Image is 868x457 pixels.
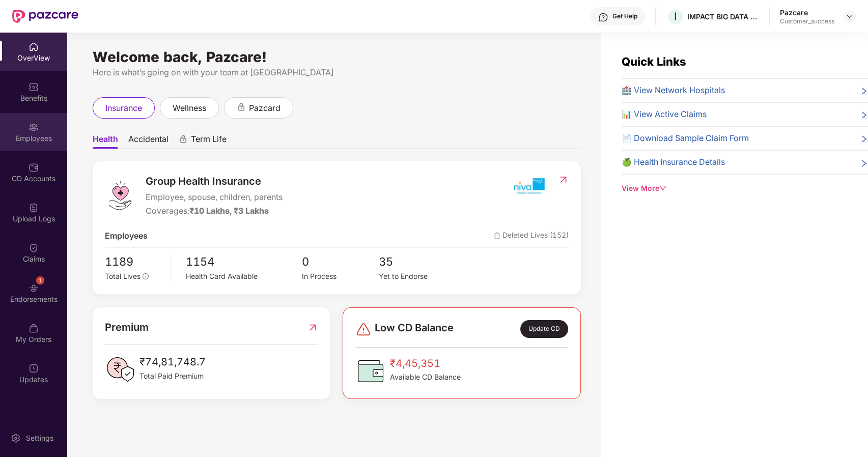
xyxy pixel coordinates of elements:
[860,110,868,121] span: right
[612,12,637,20] div: Get Help
[186,253,302,271] span: 1154
[29,243,39,253] img: svg+xml;base64,PHN2ZyBpZD0iQ2xhaW0iIHhtbG5zPSJodHRwOi8vd3d3LnczLm9yZy8yMDAwL3N2ZyIgd2lkdGg9IjIwIi...
[105,230,148,242] span: Employees
[301,271,379,282] div: In Process
[860,134,868,145] span: right
[379,271,456,282] div: Yet to Endorse
[105,354,135,385] img: PaidPremiumIcon
[494,230,569,242] span: Deleted Lives (152)
[860,158,868,168] span: right
[36,276,44,284] div: 1
[510,174,548,199] img: insurerIcon
[173,102,206,115] span: wellness
[622,183,868,194] div: View More
[146,174,283,189] span: Group Health Insurance
[390,356,461,372] span: ₹4,45,351
[146,191,283,204] span: Employee, spouse, children, parents
[558,175,569,185] img: RedirectIcon
[520,320,568,338] div: Update CD
[375,320,454,338] span: Low CD Balance
[390,372,461,383] span: Available CD Balance
[598,12,608,22] img: svg+xml;base64,PHN2ZyBpZD0iSGVscC0zMngzMiIgeG1sbnM9Imh0dHA6Ly93d3cudzMub3JnLzIwMDAvc3ZnIiB3aWR0aD...
[622,55,686,68] span: Quick Links
[355,321,372,337] img: svg+xml;base64,PHN2ZyBpZD0iRGFuZ2VyLTMyeDMyIiB4bWxucz0iaHR0cDovL3d3dy53My5vcmcvMjAwMC9zdmciIHdpZH...
[29,363,39,374] img: svg+xml;base64,PHN2ZyBpZD0iVXBkYXRlZCIgeG1sbnM9Imh0dHA6Ly93d3cudzMub3JnLzIwMDAvc3ZnIiB3aWR0aD0iMj...
[860,86,868,97] span: right
[189,206,269,216] span: ₹10 Lakhs, ₹3 Lakhs
[105,253,163,271] span: 1189
[128,134,169,149] span: Accidental
[494,233,500,239] img: deleteIcon
[622,156,725,168] span: 🍏 Health Insurance Details
[687,12,759,21] div: IMPACT BIG DATA ANALYSIS PRIVATE LIMITED
[622,132,749,145] span: 📄 Download Sample Claim Form
[139,354,206,370] span: ₹74,81,748.7
[659,185,666,192] span: down
[29,162,39,173] img: svg+xml;base64,PHN2ZyBpZD0iQ0RfQWNjb3VudHMiIGRhdGEtbmFtZT0iQ0QgQWNjb3VudHMiIHhtbG5zPSJodHRwOi8vd3...
[780,17,834,25] div: Customer_success
[93,134,118,149] span: Health
[186,271,302,282] div: Health Card Available
[105,180,135,211] img: logo
[12,10,78,23] img: New Pazcare Logo
[237,103,246,112] div: animation
[23,433,57,443] div: Settings
[301,253,379,271] span: 0
[29,42,39,52] img: svg+xml;base64,PHN2ZyBpZD0iSG9tZSIgeG1sbnM9Imh0dHA6Ly93d3cudzMub3JnLzIwMDAvc3ZnIiB3aWR0aD0iMjAiIG...
[307,320,318,335] img: RedirectIcon
[93,53,581,61] div: Welcome back, Pazcare!
[846,12,854,20] img: svg+xml;base64,PHN2ZyBpZD0iRHJvcGRvd24tMzJ4MzIiIHhtbG5zPSJodHRwOi8vd3d3LnczLm9yZy8yMDAwL3N2ZyIgd2...
[191,134,227,149] span: Term Life
[29,122,39,132] img: svg+xml;base64,PHN2ZyBpZD0iRW1wbG95ZWVzIiB4bWxucz0iaHR0cDovL3d3dy53My5vcmcvMjAwMC9zdmciIHdpZHRoPS...
[143,273,149,279] span: info-circle
[622,84,725,97] span: 🏥 View Network Hospitals
[780,8,834,17] div: Pazcare
[29,283,39,293] img: svg+xml;base64,PHN2ZyBpZD0iRW5kb3JzZW1lbnRzIiB4bWxucz0iaHR0cDovL3d3dy53My5vcmcvMjAwMC9zdmciIHdpZH...
[11,433,21,443] img: svg+xml;base64,PHN2ZyBpZD0iU2V0dGluZy0yMHgyMCIgeG1sbnM9Imh0dHA6Ly93d3cudzMub3JnLzIwMDAvc3ZnIiB3aW...
[93,66,581,79] div: Here is what’s going on with your team at [GEOGRAPHIC_DATA]
[29,323,39,333] img: svg+xml;base64,PHN2ZyBpZD0iTXlfT3JkZXJzIiBkYXRhLW5hbWU9Ik15IE9yZGVycyIgeG1sbnM9Imh0dHA6Ly93d3cudz...
[105,320,149,335] span: Premium
[105,272,141,280] span: Total Lives
[146,205,283,217] div: Coverages:
[379,253,456,271] span: 35
[249,102,281,115] span: pazcard
[29,82,39,92] img: svg+xml;base64,PHN2ZyBpZD0iQmVuZWZpdHMiIHhtbG5zPSJodHRwOi8vd3d3LnczLm9yZy8yMDAwL3N2ZyIgd2lkdGg9Ij...
[674,10,677,22] span: I
[29,203,39,213] img: svg+xml;base64,PHN2ZyBpZD0iVXBsb2FkX0xvZ3MiIGRhdGEtbmFtZT0iVXBsb2FkIExvZ3MiIHhtbG5zPSJodHRwOi8vd3...
[622,108,707,121] span: 📊 View Active Claims
[105,102,142,115] span: insurance
[179,135,188,144] div: animation
[355,356,386,386] img: CDBalanceIcon
[139,370,206,382] span: Total Paid Premium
